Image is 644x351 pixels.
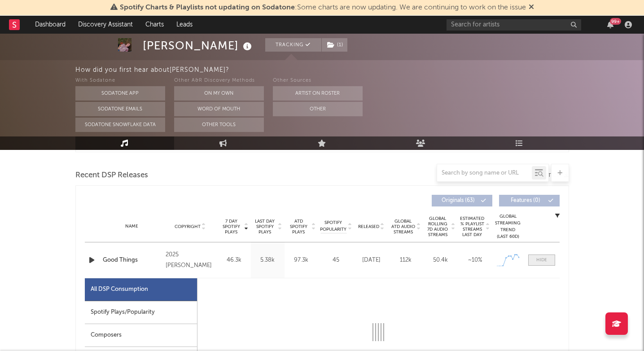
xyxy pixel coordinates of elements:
div: 97.3k [287,256,316,265]
button: 99+ [607,21,613,28]
div: 2025 [PERSON_NAME] [166,250,215,271]
div: Other Sources [273,75,363,86]
div: With Sodatone [75,75,165,86]
div: 50.4k [425,256,456,265]
span: Spotify Popularity [320,219,346,233]
button: Sodatone Emails [75,102,165,116]
input: Search for artists [447,19,581,31]
span: Global ATD Audio Streams [391,219,416,235]
span: Spotify Charts & Playlists not updating on Sodatone [120,4,295,11]
div: 5.38k [253,256,282,265]
div: Other A&R Discovery Methods [174,75,264,86]
div: Name [103,223,162,230]
span: ATD Spotify Plays [287,219,311,235]
div: 46.3k [219,256,249,265]
span: ( 1 ) [321,38,348,52]
div: All DSP Consumption [91,284,148,295]
button: Sodatone App [75,86,165,101]
div: Spotify Plays/Popularity [85,301,197,324]
a: Charts [139,16,170,34]
button: Tracking [265,38,321,52]
button: On My Own [174,86,264,101]
button: Other Tools [174,118,264,132]
span: Last Day Spotify Plays [253,219,277,235]
div: ~ 10 % [460,256,490,265]
button: Other [273,102,363,116]
div: Global Streaming Trend (Last 60D) [495,213,521,240]
a: Good Things [103,256,162,265]
input: Search by song name or URL [437,170,532,177]
div: Composers [85,324,197,347]
div: 99 + [610,18,621,25]
span: Features ( 0 ) [505,198,546,203]
span: : Some charts are now updating. We are continuing to work on the issue [120,4,526,11]
a: Dashboard [29,16,72,34]
a: Discovery Assistant [72,16,139,34]
div: 45 [320,256,352,265]
span: Estimated % Playlist Streams Last Day [460,216,485,237]
span: Copyright [175,224,201,229]
div: [DATE] [356,256,386,265]
div: All DSP Consumption [85,278,197,301]
span: Global Rolling 7D Audio Streams [425,216,450,237]
button: Word Of Mouth [174,102,264,116]
span: Dismiss [529,4,534,11]
a: Leads [170,16,199,34]
div: 112k [391,256,421,265]
div: [PERSON_NAME] [143,38,254,53]
button: Features(0) [499,195,560,206]
button: Artist on Roster [273,86,363,101]
span: Originals ( 63 ) [438,198,479,203]
button: Sodatone Snowflake Data [75,118,165,132]
button: Originals(63) [432,195,492,206]
span: 7 Day Spotify Plays [219,219,243,235]
button: (1) [322,38,347,52]
span: Released [358,224,379,229]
